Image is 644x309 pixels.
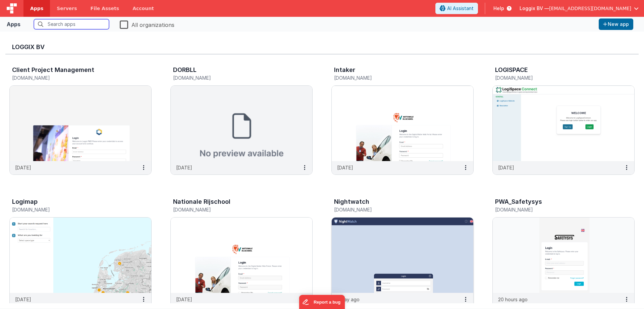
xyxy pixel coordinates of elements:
p: [DATE] [337,164,353,171]
h3: Loggix BV [12,44,632,50]
h5: [DOMAIN_NAME] [334,207,457,212]
h3: PWA_Safetysys [495,198,542,205]
p: [DATE] [498,164,514,171]
h5: [DOMAIN_NAME] [495,207,618,212]
span: AI Assistant [447,5,474,12]
h3: DORBLL [173,67,197,73]
h3: Logimap [12,198,38,205]
span: File Assets [91,5,119,12]
span: Servers [57,5,77,12]
h5: [DOMAIN_NAME] [173,75,296,80]
p: 20 hours ago [498,296,528,303]
input: Search apps [34,19,109,29]
h3: Nightwatch [334,198,369,205]
button: AI Assistant [435,3,478,14]
p: [DATE] [15,296,31,303]
h3: LOGISPACE [495,67,528,73]
span: Help [493,5,504,12]
h5: [DOMAIN_NAME] [12,207,135,212]
div: Apps [7,20,20,28]
span: [EMAIL_ADDRESS][DOMAIN_NAME] [549,5,631,12]
span: Loggix BV — [520,5,549,12]
label: All organizations [120,20,174,29]
h5: [DOMAIN_NAME] [334,75,457,80]
span: Apps [30,5,43,12]
h5: [DOMAIN_NAME] [495,75,618,80]
h5: [DOMAIN_NAME] [173,207,296,212]
p: [DATE] [15,164,31,171]
p: [DATE] [176,164,192,171]
h5: [DOMAIN_NAME] [12,75,135,80]
p: a day ago [337,296,360,303]
h3: Intaker [334,67,355,73]
iframe: Marker.io feedback button [299,295,345,309]
button: Loggix BV — [EMAIL_ADDRESS][DOMAIN_NAME] [520,5,639,12]
button: New app [599,18,633,30]
p: [DATE] [176,296,192,303]
h3: Nationale Rijschool [173,198,230,205]
h3: Client Project Management [12,67,94,73]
